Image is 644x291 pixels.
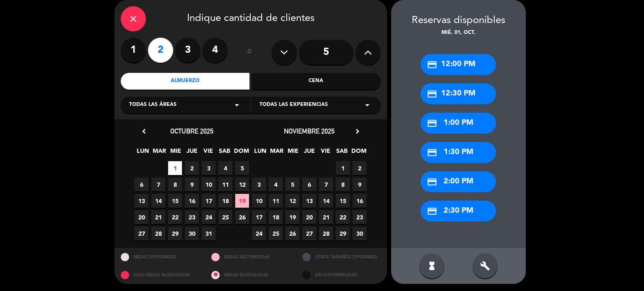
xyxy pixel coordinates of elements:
span: 6 [135,178,148,191]
span: 4 [269,178,283,191]
span: 20 [302,210,316,224]
span: JUE [185,146,199,160]
span: 10 [202,178,216,191]
span: 23 [353,210,366,224]
div: SIN DISPONIBILIDAD [296,266,387,284]
span: 30 [353,227,366,240]
span: 13 [302,194,316,208]
span: 27 [302,227,316,240]
label: 1 [121,38,146,63]
span: 21 [319,210,333,224]
span: 22 [336,210,350,224]
span: JUE [302,146,316,160]
label: 4 [203,38,228,63]
div: SOLO MESAS BLOQUEADAS [114,266,205,284]
span: 19 [286,210,299,224]
label: 3 [175,38,200,63]
span: noviembre 2025 [284,127,335,135]
span: 7 [319,178,333,191]
span: 7 [151,178,165,191]
span: 17 [252,210,266,224]
i: credit_card [427,177,437,187]
div: MESAS DISPONIBLES [114,248,205,266]
span: 26 [286,227,299,240]
span: 4 [218,161,232,175]
div: MESAS RESTRINGIDAS [205,248,296,266]
span: 3 [202,161,216,175]
label: 2 [148,38,173,63]
i: credit_card [427,59,437,70]
span: 11 [218,178,232,191]
i: build [480,261,490,271]
span: 18 [269,210,283,224]
span: 8 [168,178,182,191]
span: SAB [335,146,349,160]
span: 10 [252,194,266,208]
span: 25 [218,210,232,224]
span: 2 [185,161,199,175]
span: 16 [353,194,366,208]
span: 5 [286,178,299,191]
span: 20 [135,210,148,224]
span: 15 [168,194,182,208]
i: chevron_right [353,127,362,136]
div: MESAS BLOQUEADAS [205,266,296,284]
div: Reservas disponibles [391,13,526,29]
div: 1:30 PM [421,142,496,163]
span: 18 [218,194,232,208]
span: 28 [151,227,165,240]
span: 12 [286,194,299,208]
span: 14 [151,194,165,208]
div: 2:00 PM [421,171,496,192]
span: 30 [185,227,199,240]
i: credit_card [427,89,437,99]
span: VIE [319,146,332,160]
i: chevron_left [140,127,148,136]
span: 21 [151,210,165,224]
span: MAR [152,146,166,160]
span: 27 [135,227,148,240]
i: arrow_drop_down [362,100,372,110]
span: MIE [169,146,182,160]
span: 2 [353,161,366,175]
span: 9 [185,178,199,191]
span: 29 [336,227,350,240]
div: Indique cantidad de clientes [121,6,381,31]
span: MIE [286,146,300,160]
span: 26 [235,210,249,224]
span: 11 [269,194,283,208]
div: 2:30 PM [421,201,496,221]
span: 1 [336,161,350,175]
i: credit_card [427,206,437,216]
span: 23 [185,210,199,224]
div: Almuerzo [121,73,250,90]
span: 9 [353,178,366,191]
span: 29 [168,227,182,240]
div: ó [236,38,263,67]
span: 12 [235,178,249,191]
div: 12:30 PM [421,83,496,104]
span: octubre 2025 [170,127,213,135]
span: 5 [235,161,249,175]
span: LUN [253,146,267,160]
span: Todas las experiencias [260,101,328,109]
span: 14 [319,194,333,208]
div: 1:00 PM [421,113,496,134]
span: LUN [136,146,150,160]
span: 24 [252,227,266,240]
span: VIE [201,146,215,160]
span: 13 [135,194,148,208]
div: OTROS TAMAÑOS DIPONIBLES [296,248,387,266]
span: Todas las áreas [129,101,177,109]
span: 28 [319,227,333,240]
span: 22 [168,210,182,224]
span: 17 [202,194,216,208]
span: 16 [185,194,199,208]
div: Cena [252,73,381,90]
span: 24 [202,210,216,224]
span: DOM [234,146,248,160]
i: credit_card [427,118,437,129]
div: 12:00 PM [421,54,496,75]
span: 19 [235,194,249,208]
span: 31 [202,227,216,240]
